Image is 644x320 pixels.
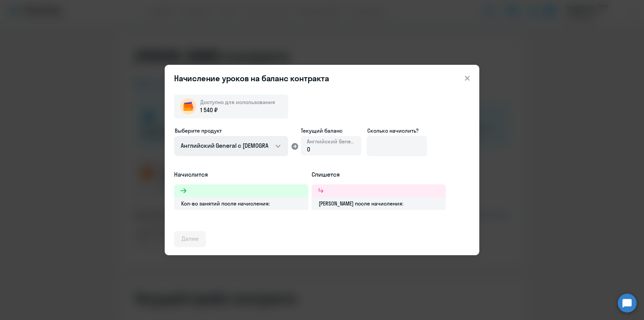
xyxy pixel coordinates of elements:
div: [PERSON_NAME] после начисления: [312,197,446,210]
div: Кол-во занятий после начисления: [174,197,308,210]
h5: Начислится [174,170,308,179]
span: Выберите продукт [175,127,222,134]
span: Доступно для использования [200,99,275,105]
header: Начисление уроков на баланс контракта [165,73,479,84]
span: Английский General [307,138,355,145]
span: 1 540 ₽ [200,106,218,115]
img: wallet-circle.png [180,98,196,115]
span: Текущий баланс [301,127,361,135]
div: Далее [181,234,199,243]
h5: Спишется [312,170,446,179]
span: 0 [307,145,310,153]
button: Далее [174,231,206,247]
span: Сколько начислить? [367,127,419,134]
